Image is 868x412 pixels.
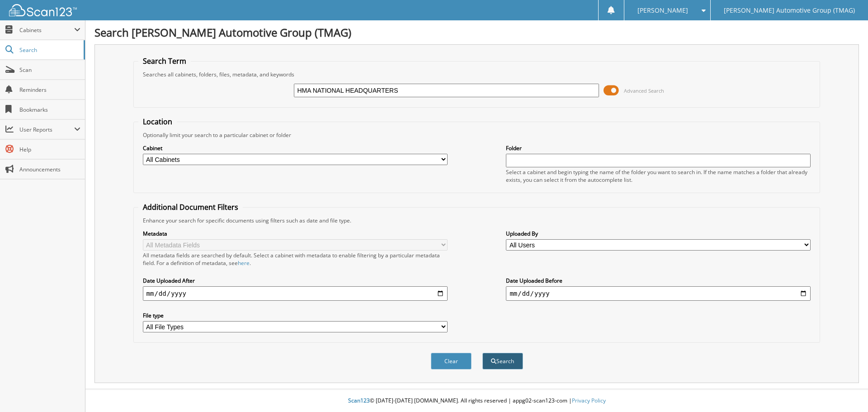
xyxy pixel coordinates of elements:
a: Privacy Policy [572,397,606,404]
label: Folder [506,144,811,152]
span: Scan [19,66,80,74]
input: start [143,286,448,301]
label: Metadata [143,230,448,237]
span: [PERSON_NAME] Automotive Group (TMAG) [724,8,855,13]
label: Date Uploaded Before [506,277,811,284]
label: Cabinet [143,144,448,152]
img: scan123-logo-white.svg [9,4,77,16]
h1: Search [PERSON_NAME] Automotive Group (TMAG) [94,25,859,40]
span: Advanced Search [624,87,664,94]
legend: Additional Document Filters [138,202,243,212]
div: Optionally limit your search to a particular cabinet or folder [138,131,816,139]
span: Bookmarks [19,106,80,114]
label: File type [143,312,448,319]
button: Clear [431,353,472,369]
button: Search [482,353,523,369]
div: Select a cabinet and begin typing the name of the folder you want to search in. If the name match... [506,168,811,184]
iframe: Chat Widget [823,369,868,412]
a: here [238,259,250,267]
div: All metadata fields are searched by default. Select a cabinet with metadata to enable filtering b... [143,251,448,267]
span: Search [19,46,79,54]
div: © [DATE]-[DATE] [DOMAIN_NAME]. All rights reserved | appg02-scan123-com | [85,390,868,412]
div: Enhance your search for specific documents using filters such as date and file type. [138,217,816,224]
span: Reminders [19,86,80,94]
input: end [506,286,811,301]
div: Searches all cabinets, folders, files, metadata, and keywords [138,71,816,78]
span: Scan123 [348,397,370,404]
legend: Location [138,117,177,127]
label: Uploaded By [506,230,811,237]
legend: Search Term [138,56,191,66]
span: Help [19,146,80,153]
span: [PERSON_NAME] [637,8,688,13]
label: Date Uploaded After [143,277,448,284]
span: Cabinets [19,26,74,34]
span: User Reports [19,126,74,133]
span: Announcements [19,166,80,173]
